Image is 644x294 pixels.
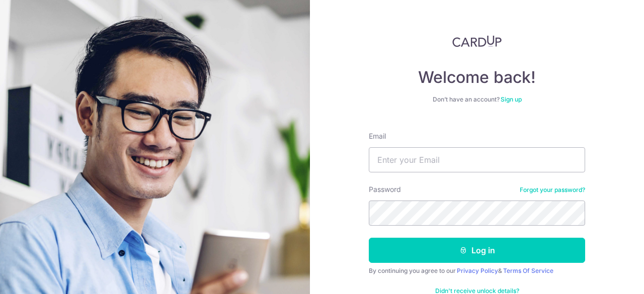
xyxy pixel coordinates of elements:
[501,95,522,103] a: Sign up
[520,186,585,194] a: Forgot your password?
[369,131,386,141] label: Email
[369,267,585,275] div: By continuing you agree to our &
[369,67,585,87] h4: Welcome back!
[369,184,401,194] label: Password
[369,238,585,263] button: Log in
[369,95,585,104] div: Don’t have an account?
[452,35,502,47] img: CardUp Logo
[369,147,585,172] input: Enter your Email
[457,267,498,274] a: Privacy Policy
[503,267,553,274] a: Terms Of Service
